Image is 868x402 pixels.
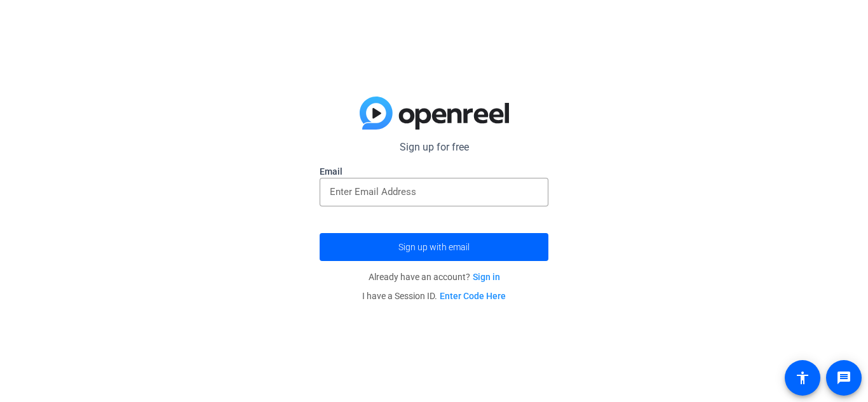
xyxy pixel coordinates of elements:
span: Already have an account? [369,272,500,282]
span: I have a Session ID. [362,291,506,301]
a: Enter Code Here [440,291,506,301]
a: Sign in [473,272,500,282]
mat-icon: message [836,370,851,385]
mat-icon: accessibility [795,370,810,385]
img: blue-gradient.svg [360,97,509,130]
label: Email [320,165,548,178]
input: Enter Email Address [330,184,538,199]
button: Sign up with email [320,233,548,261]
p: Sign up for free [320,140,548,155]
